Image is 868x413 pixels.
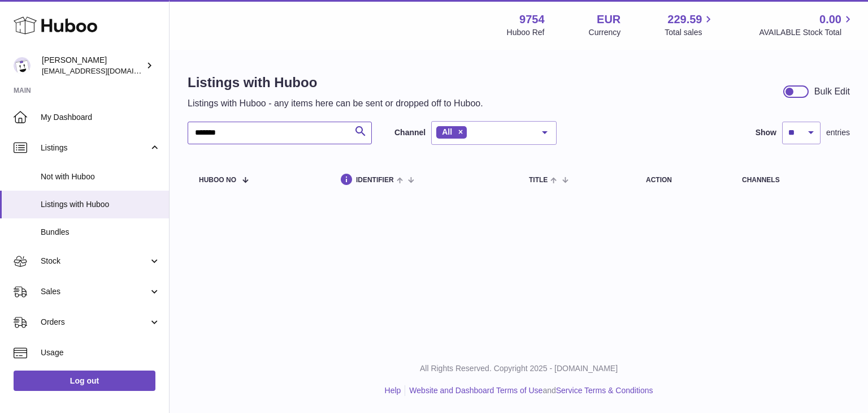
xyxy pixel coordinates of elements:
a: Website and Dashboard Terms of Use [409,386,542,395]
strong: EUR [597,12,620,27]
span: Listings with Huboo [41,199,160,210]
a: 229.59 Total sales [665,12,715,38]
span: Not with Huboo [41,171,160,182]
span: Sales [41,286,149,297]
p: Listings with Huboo - any items here can be sent or dropped off to Huboo. [188,97,483,110]
img: internalAdmin-9754@internal.huboo.com [14,57,31,74]
li: and [405,385,653,396]
span: title [529,177,548,184]
span: 229.59 [667,12,702,27]
h1: Listings with Huboo [188,74,483,92]
span: Total sales [665,27,715,38]
div: Currency [589,27,621,38]
span: Orders [41,317,149,328]
div: [PERSON_NAME] [42,55,144,76]
span: [EMAIL_ADDRESS][DOMAIN_NAME] [42,66,166,75]
strong: 9754 [519,12,545,27]
span: Listings [41,143,149,153]
span: Stock [41,256,149,266]
div: Bulk Edit [814,85,850,98]
span: All [442,127,452,136]
a: 0.00 AVAILABLE Stock Total [759,12,854,38]
p: All Rights Reserved. Copyright 2025 - [DOMAIN_NAME] [179,363,859,374]
div: action [646,177,719,184]
span: identifier [356,177,394,184]
span: 0.00 [819,12,841,27]
div: channels [742,177,839,184]
div: Huboo Ref [507,27,545,38]
span: Usage [41,347,160,358]
span: Huboo no [199,177,236,184]
a: Help [385,386,401,395]
label: Show [756,127,776,138]
a: Log out [14,371,155,391]
a: Service Terms & Conditions [556,386,653,395]
span: entries [826,127,850,138]
span: AVAILABLE Stock Total [759,27,854,38]
label: Channel [394,127,426,138]
span: Bundles [41,227,160,238]
span: My Dashboard [41,112,160,123]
